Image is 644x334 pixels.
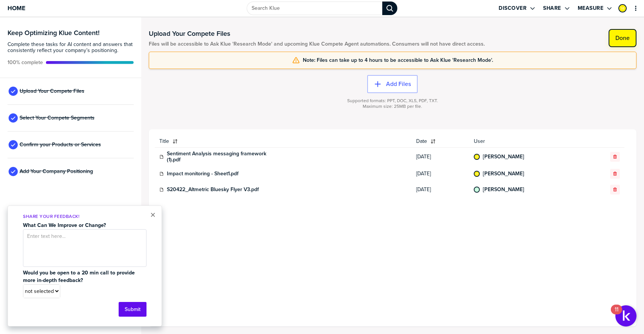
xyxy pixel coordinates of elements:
span: [DATE] [416,187,465,193]
a: [PERSON_NAME] [483,171,524,177]
span: Complete these tasks for AI content and answers that consistently reflect your company’s position... [8,41,134,54]
span: Confirm your Products or Services [20,142,101,148]
span: Upload Your Compete Files [20,88,84,94]
h1: Upload Your Compete Files [149,29,485,38]
img: 12307cbe592a9208475c4653af69eb9b-sml.png [475,155,479,159]
a: Impact monitoring - Sheet1.pdf [167,171,238,177]
label: Measure [578,5,604,12]
div: Sukirti Bhawna‌‌ [474,171,480,177]
span: Title [159,138,169,144]
span: Files will be accessible to Ask Klue 'Research Mode' and upcoming Klue Compete Agent automations.... [149,41,485,47]
a: Edit Profile [618,3,627,13]
span: Home [8,5,25,11]
h3: Keep Optimizing Klue Content! [8,29,134,36]
span: Add Your Company Positioning [20,169,93,175]
span: [DATE] [416,171,465,177]
a: [PERSON_NAME] [483,154,524,160]
span: Supported formats: PPT, DOC, XLS, PDF, TXT. [347,98,438,104]
input: Search Klue [247,2,382,15]
label: Share [543,5,561,12]
strong: What Can We Improve or Change? [23,221,106,229]
button: Close [150,210,156,219]
div: 11 [615,309,618,319]
div: Sukirti Bhawna‌‌ [474,154,480,160]
strong: Would you be open to a 20 min call to provide more in-depth feedback? [23,269,136,284]
span: Maximum size: 25MB per file. [363,104,422,109]
a: [PERSON_NAME] [483,187,524,193]
a: S20422_Altmetric Bluesky Flyer V3.pdf [167,187,259,193]
span: Date [416,138,427,144]
div: Sukirti Bhawna‌‌ [618,4,627,12]
img: 12307cbe592a9208475c4653af69eb9b-sml.png [619,5,626,12]
img: 61077e63f7135f5d564e87eb1ec1028f-sml.png [475,187,479,192]
span: [DATE] [416,154,465,160]
img: 12307cbe592a9208475c4653af69eb9b-sml.png [475,172,479,176]
label: Add Files [386,80,411,88]
a: Sentiment Analysis messaging framework (1).pdf [167,151,280,163]
div: Search Klue [382,2,397,15]
span: Active [8,60,43,66]
span: User [474,138,583,144]
label: Done [615,34,630,42]
span: Select Your Compete Segments [20,115,95,121]
button: Submit [119,302,147,317]
button: Open Resource Center, 11 new notifications [615,305,636,326]
div: Zoe Jenkins [474,187,480,193]
span: Note: Files can take up to 4 hours to be accessible to Ask Klue 'Research Mode'. [303,57,493,63]
p: Share Your Feedback! [23,213,147,220]
label: Discover [499,5,526,12]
